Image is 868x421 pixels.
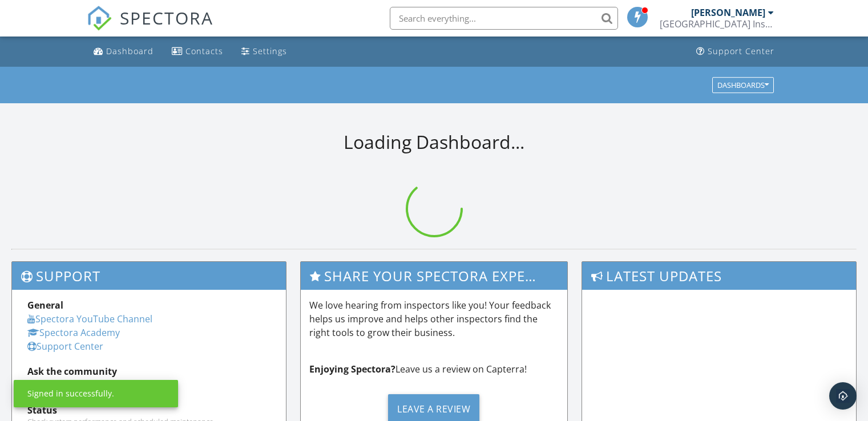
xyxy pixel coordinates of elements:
a: Settings [237,41,292,62]
a: Support Center [692,41,779,62]
button: Dashboards [712,77,774,93]
strong: General [27,299,63,311]
div: 5th Avenue Building Inspections, Inc. [660,18,774,30]
div: Support Center [708,46,774,56]
a: Dashboard [89,41,158,62]
img: The Best Home Inspection Software - Spectora [87,6,112,31]
div: [PERSON_NAME] [691,7,765,18]
div: Settings [253,46,287,56]
input: Search everything... [390,7,618,30]
a: Spectora YouTube Channel [27,313,152,325]
a: Spectora HQ [27,379,82,391]
p: We love hearing from inspectors like you! Your feedback helps us improve and helps other inspecto... [309,298,559,339]
a: Spectora Academy [27,326,120,339]
div: Status [27,403,271,417]
strong: Enjoying Spectora? [309,363,395,375]
a: SPECTORA [87,15,213,39]
a: Support Center [27,340,103,353]
p: Leave us a review on Capterra! [309,362,559,376]
h3: Support [12,262,286,290]
h3: Share Your Spectora Experience [301,262,568,290]
div: Open Intercom Messenger [829,382,857,410]
a: Contacts [167,41,228,62]
h3: Latest Updates [582,262,856,290]
div: Ask the community [27,365,271,378]
div: Signed in successfully. [27,388,114,399]
div: Contacts [185,46,223,56]
span: SPECTORA [120,6,213,30]
div: Dashboard [106,46,154,56]
div: Dashboards [717,81,769,89]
